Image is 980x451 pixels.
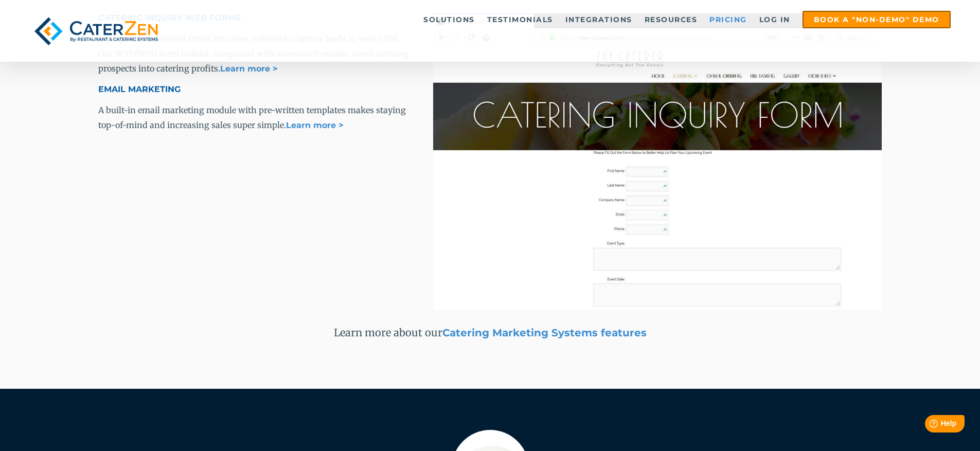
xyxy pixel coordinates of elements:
div: Navigation Menu [187,11,951,28]
p: . [98,103,413,133]
a: Solutions [418,12,480,27]
a: Integrations [560,12,637,27]
span: A built-in email marketing module with pre-written templates makes staying top-of-mind and increa... [98,105,406,130]
span: EMAIL MARKETING [98,84,181,94]
a: Pricing [704,12,752,27]
a: Book a "Non-Demo" Demo [803,11,951,28]
span: Learn more about our [334,326,647,339]
a: Testimonials [482,12,558,27]
a: Resources [639,12,703,27]
a: Learn more > [220,64,278,74]
iframe: Help widget launcher [888,411,969,440]
span: Incorporate unlimited forms into your website to capture leads in your CRM. Our WYSIWYG form buil... [98,33,408,74]
a: Log in [754,12,795,27]
img: caterzen [29,11,163,51]
a: Catering Marketing Systems features [442,327,647,339]
a: Learn more > [286,120,344,130]
img: Catering-Inquiry-Form (1) [433,13,882,310]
